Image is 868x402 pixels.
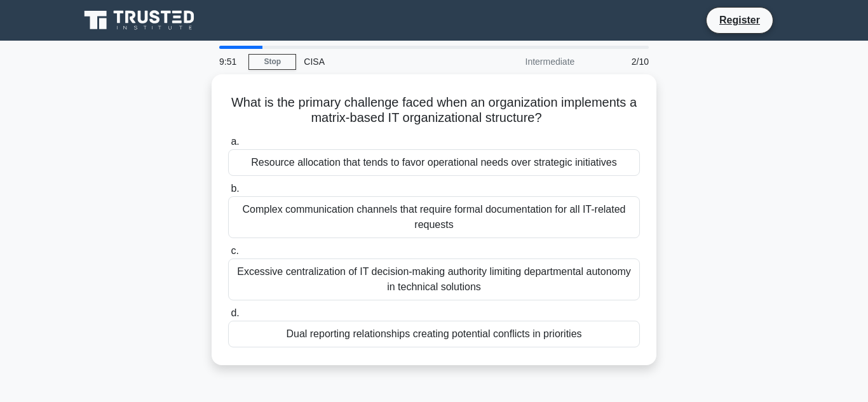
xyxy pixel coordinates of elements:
span: c. [231,245,238,256]
div: Dual reporting relationships creating potential conflicts in priorities [228,321,640,347]
div: Excessive centralization of IT decision-making authority limiting departmental autonomy in techni... [228,258,640,300]
a: Stop [248,54,296,70]
div: CISA [296,49,471,74]
div: Resource allocation that tends to favor operational needs over strategic initiatives [228,149,640,176]
div: Intermediate [471,49,582,74]
a: Register [712,12,768,28]
div: 2/10 [582,49,656,74]
div: 9:51 [212,49,248,74]
span: a. [231,136,239,147]
div: Complex communication channels that require formal documentation for all IT-related requests [228,196,640,238]
h5: What is the primary challenge faced when an organization implements a matrix-based IT organizatio... [227,95,641,126]
span: b. [231,183,239,194]
span: d. [231,307,239,318]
